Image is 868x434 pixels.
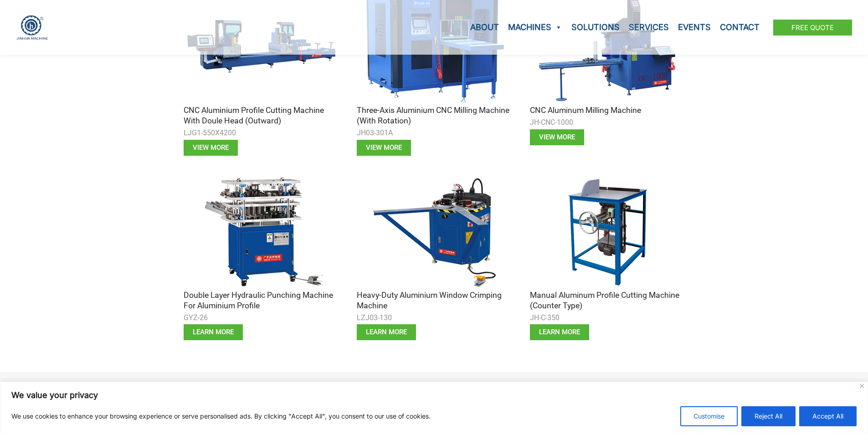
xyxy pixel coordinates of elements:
[530,324,589,340] a: learn more
[366,144,402,151] span: View more
[357,324,416,340] a: learn more
[530,290,685,311] h3: Manual Aluminum Profile Cutting Machine (Counter Type)
[773,20,852,36] a: Free Quote
[357,140,411,156] a: View more
[357,174,512,290] img: aluminium window making machine 5
[193,144,229,151] span: View more
[530,311,685,325] div: JH-C-350
[741,406,796,426] button: Reject All
[357,126,512,140] div: JH03-301A
[11,390,857,401] p: We value your privacy
[184,290,339,311] h3: Double Layer Hydraulic Punching Machine for Aluminium Profile
[530,116,685,129] div: JH-CNC-1000
[530,105,685,116] h3: CNC Aluminum Milling Machine
[16,15,48,40] img: JH Aluminium Window & Door Processing Machines
[680,406,738,426] button: Customise
[357,311,512,325] div: LZJ03-130
[184,105,339,126] h3: CNC Aluminium Profile Cutting Machine with Doule Head (Outward)
[860,384,864,388] img: Close
[366,329,407,336] span: learn more
[530,129,584,145] a: View more
[184,324,243,340] a: learn more
[184,126,339,140] div: LJG1-550X4200
[539,329,580,336] span: learn more
[530,174,685,290] img: aluminium window making machine 6
[11,411,431,422] p: We use cookies to enhance your browsing experience or serve personalised ads. By clicking "Accept...
[184,174,339,290] img: aluminium window making machine 4
[357,105,512,126] h3: Three-axis Aluminium CNC Milling Machine (with Rotation)
[799,406,857,426] button: Accept All
[193,329,234,336] span: learn more
[184,140,238,156] a: View more
[357,290,512,311] h3: Heavy-duty Aluminium Window Crimping Machine
[184,311,339,325] div: GYZ-26
[539,134,575,141] span: View more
